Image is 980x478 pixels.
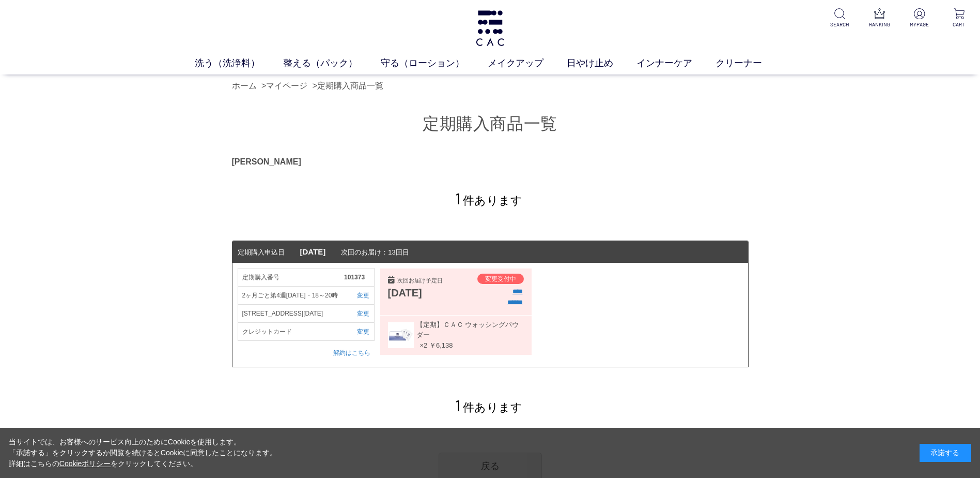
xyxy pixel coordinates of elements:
span: 定期購入番号 [242,273,345,282]
a: ホーム [232,81,257,90]
a: メイクアップ [488,56,567,70]
span: 件あります [455,401,523,414]
img: 060004t.jpg [388,322,414,348]
a: RANKING [867,8,892,28]
a: 洗う（洗浄料） [195,56,283,70]
a: 変更 [344,291,369,300]
span: クレジットカード [242,327,345,336]
a: 変更 [344,327,369,336]
span: 【定期】ＣＡＣ ウォッシングパウダー [414,320,524,340]
p: RANKING [867,21,892,28]
a: MYPAGE [907,8,932,28]
p: SEARCH [827,21,852,28]
div: 当サイトでは、お客様へのサービス向上のためにCookieを使用します。 「承諾する」をクリックするか閲覧を続けるとCookieに同意したことになります。 詳細はこちらの をクリックしてください。 [9,437,277,469]
a: Cookieポリシー [59,459,111,468]
a: 定期購入商品一覧 [317,81,383,90]
a: インナーケア [636,56,715,70]
dt: 次回のお届け：13回目 [232,241,748,263]
span: 変更受付中 [485,275,516,282]
li: > [261,80,310,92]
span: [DATE] [300,247,326,256]
a: CART [946,8,972,28]
a: クリーナー [715,56,785,70]
div: 次回お届け予定日 [388,276,471,285]
div: [DATE] [388,285,471,301]
a: マイページ [266,81,307,90]
a: 変更 [344,309,369,318]
h1: 定期購入商品一覧 [232,113,749,135]
span: 2ヶ月ごと第4週[DATE]・18～20時 [242,291,345,300]
img: logo [474,10,506,46]
div: [PERSON_NAME] [232,156,749,168]
li: > [313,80,386,92]
p: CART [946,21,972,28]
a: 整える（パック） [283,56,381,70]
a: 日やけ止め [567,56,636,70]
div: 承諾する [920,444,971,462]
span: ×2 [414,340,428,351]
span: 101373 [344,273,369,282]
span: 件あります [455,194,523,207]
p: MYPAGE [907,21,932,28]
span: 定期購入申込日 [238,248,285,256]
a: 守る（ローション） [381,56,488,70]
a: SEARCH [827,8,852,28]
span: ￥6,138 [429,341,453,349]
span: 1 [455,189,461,207]
span: [STREET_ADDRESS][DATE] [242,309,345,318]
a: 解約はこちら [333,349,370,356]
span: 1 [455,396,461,414]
